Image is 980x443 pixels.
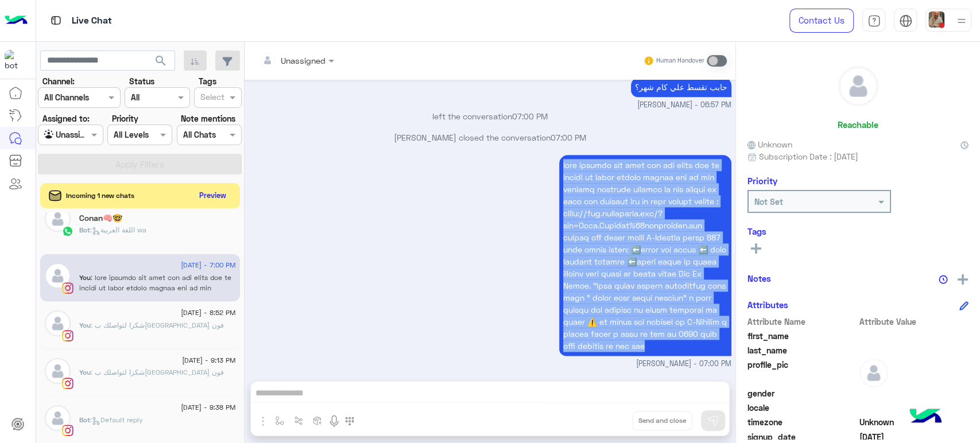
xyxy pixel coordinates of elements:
[38,154,242,174] button: Apply Filters
[656,56,704,65] small: Human Handover
[551,133,586,142] span: 07:00 PM
[859,402,969,414] span: null
[79,213,122,223] h5: Conan🧠🤓
[747,273,771,283] h6: Notes
[181,112,235,125] label: Note mentions
[79,273,91,282] span: You
[181,260,235,270] span: [DATE] - 7:00 PM
[90,226,146,234] span: : اللغة العربية wa
[62,330,73,341] img: Instagram
[66,191,134,201] span: Incoming 1 new chats
[195,187,231,204] button: Preview
[747,330,857,342] span: first_name
[747,316,857,328] span: Attribute Name
[45,310,71,336] img: defaultAdmin.png
[79,226,90,234] span: Bot
[747,431,857,443] span: signup_date
[45,206,71,232] img: defaultAdmin.png
[199,75,216,87] label: Tags
[42,75,75,87] label: Channel:
[747,226,969,236] h6: Tags
[79,368,91,376] span: You
[636,359,731,370] span: [PERSON_NAME] - 07:00 PM
[49,13,63,28] img: tab
[79,415,90,424] span: Bot
[862,9,885,33] a: tab
[747,402,857,414] span: locale
[867,14,881,28] img: tab
[859,387,969,399] span: null
[62,226,73,237] img: WhatsApp
[747,138,792,150] span: Unknown
[154,54,168,68] span: search
[62,282,73,294] img: Instagram
[72,13,112,29] p: Live Chat
[905,397,946,437] img: hulul-logo.png
[789,9,854,33] a: Contact Us
[747,344,857,356] span: last_name
[249,131,731,143] p: [PERSON_NAME] closed the conversation
[5,9,28,33] img: Logo
[45,405,71,431] img: defaultAdmin.png
[859,316,969,328] span: Attribute Value
[747,416,857,428] span: timezone
[91,321,224,329] span: شكرا لتواصلك بدبي فون
[563,160,727,351] span: lore ipsumdo sit amet con adi elits doe te incidi ut labor etdolo magnaa eni ad min veniamq nostr...
[939,275,948,284] img: notes
[45,358,71,384] img: defaultAdmin.png
[747,300,788,310] h6: Attributes
[838,119,878,130] h6: Reachable
[112,112,138,125] label: Priority
[958,274,968,285] img: add
[42,112,90,125] label: Assigned to:
[79,321,91,329] span: You
[91,368,224,376] span: شكرا لتواصلك بدبي فون
[928,11,944,28] img: userImage
[859,431,969,443] span: 2024-05-28T15:46:10.231Z
[747,176,777,186] h6: Priority
[45,263,71,289] img: defaultAdmin.png
[249,110,731,122] p: left the conversation
[899,14,912,28] img: tab
[632,411,692,430] button: Send and close
[559,155,731,356] p: 28/5/2024, 7:00 PM
[747,387,857,399] span: gender
[62,378,73,389] img: Instagram
[62,425,73,436] img: Instagram
[954,14,969,28] img: profile
[839,67,878,106] img: defaultAdmin.png
[631,77,731,97] p: 28/5/2024, 6:57 PM
[90,415,143,424] span: : Default reply
[181,402,235,413] span: [DATE] - 9:38 PM
[129,75,154,87] label: Status
[5,50,25,71] img: 1403182699927242
[147,50,175,75] button: search
[759,150,858,162] span: Subscription Date : [DATE]
[512,111,548,121] span: 07:00 PM
[637,100,731,111] span: [PERSON_NAME] - 06:57 PM
[859,359,888,387] img: defaultAdmin.png
[859,416,969,428] span: Unknown
[181,308,235,318] span: [DATE] - 8:52 PM
[747,359,857,385] span: profile_pic
[79,273,235,426] span: يرجى التواصل مرة أخرى إذا كنت بحاجة إلى أي مساعدة او زيارة موقعنا للتعرف علي كل خطط التقسيط والاق...
[182,355,235,366] span: [DATE] - 9:13 PM
[199,91,224,106] div: Select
